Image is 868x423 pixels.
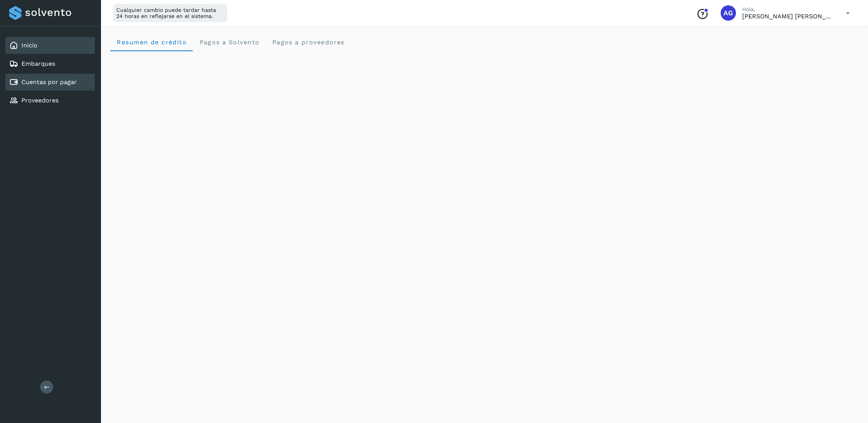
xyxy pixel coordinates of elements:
[272,39,345,46] span: Pagos a proveedores
[742,13,834,20] p: Abigail Gonzalez Leon
[5,55,95,72] div: Embarques
[5,92,95,109] div: Proveedores
[113,4,227,22] div: Cualquier cambio puede tardar hasta 24 horas en reflejarse en el sistema.
[21,97,59,104] a: Proveedores
[5,37,95,54] div: Inicio
[5,74,95,91] div: Cuentas por pagar
[742,6,834,13] p: Hola,
[21,42,37,49] a: Inicio
[21,78,77,86] a: Cuentas por pagar
[116,39,187,46] span: Resumen de crédito
[21,60,55,67] a: Embarques
[199,39,259,46] span: Pagos a Solvento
